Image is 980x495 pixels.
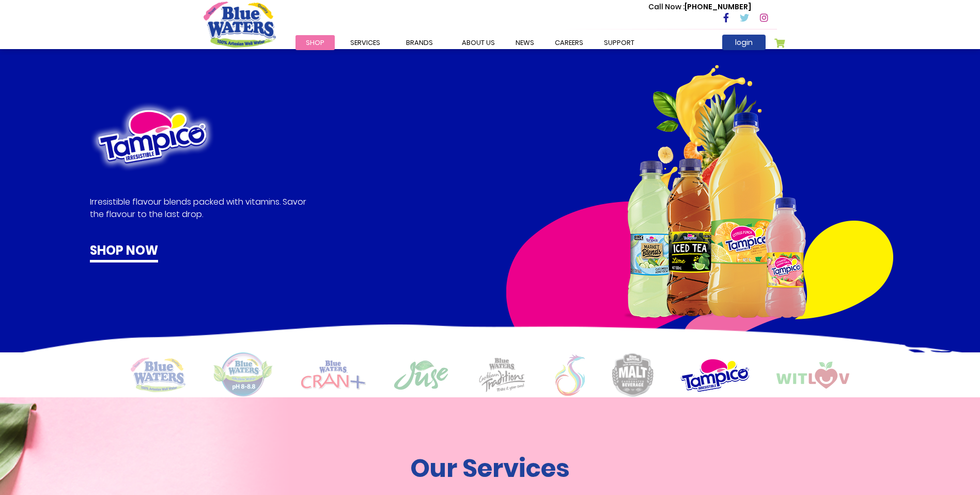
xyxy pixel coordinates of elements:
a: about us [452,35,505,50]
img: logo [301,360,366,390]
img: logo [213,352,273,397]
img: product image [90,101,215,172]
img: logo [131,358,185,392]
span: Brands [406,38,433,48]
span: Shop [306,38,324,48]
img: logo [776,362,849,389]
img: logo [681,358,749,392]
img: logo [476,357,528,393]
img: tampico-right.png [506,65,893,357]
p: [PHONE_NUMBER] [648,2,751,12]
span: Services [350,38,380,48]
a: support [594,35,645,50]
a: careers [545,35,594,50]
img: logo [612,353,654,397]
a: News [505,35,545,50]
img: logo [393,360,449,391]
span: Call Now : [648,2,685,12]
a: Shop now [90,241,158,262]
h1: Our Services [328,454,653,484]
img: logo [555,354,585,396]
a: login [722,35,766,50]
p: Irresistible flavour blends packed with vitamins. Savor the flavour to the last drop. [90,196,309,221]
a: store logo [204,2,276,47]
